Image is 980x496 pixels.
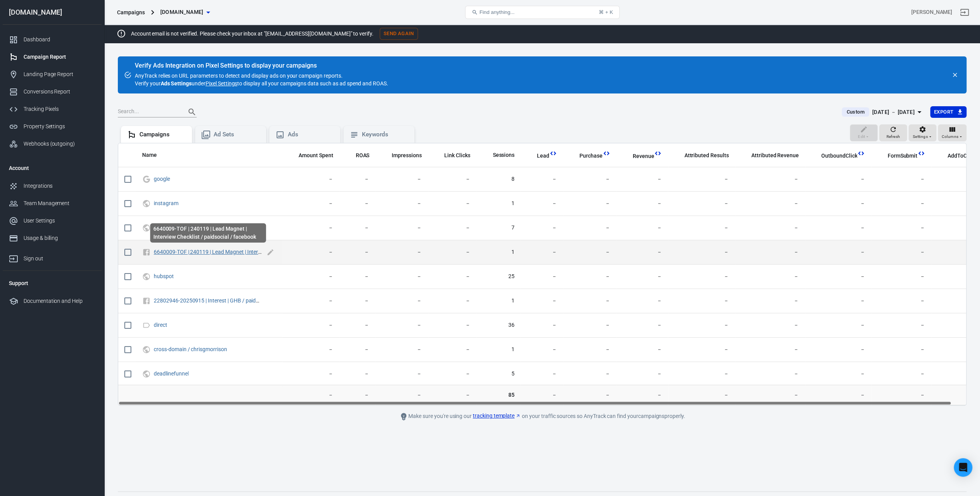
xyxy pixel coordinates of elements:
[434,200,470,207] span: －
[741,175,799,183] span: －
[633,153,654,160] span: Revenue
[3,177,102,195] a: Integrations
[623,391,662,399] span: －
[741,273,799,280] span: －
[887,152,917,160] span: FormSubmit
[380,28,418,40] button: Send Again
[346,391,370,399] span: －
[674,151,729,160] span: The total conversions attributed according to your ad network (Facebook, Google, etc.)
[157,5,213,19] button: [DOMAIN_NAME]
[527,152,549,160] span: Lead
[142,151,167,159] span: Name
[877,391,925,399] span: －
[623,200,662,207] span: －
[741,200,799,207] span: －
[674,224,729,232] span: －
[131,30,374,38] p: Account email is not verified. Please check your inbox at "[EMAIL_ADDRESS][DOMAIN_NAME]" to verify.
[527,200,557,207] span: －
[623,297,662,305] span: －
[741,321,799,329] span: －
[955,3,974,22] a: Sign out
[3,83,102,100] a: Conversions Report
[289,321,333,329] span: －
[623,346,662,353] span: －
[135,63,388,87] div: AnyTrack relies on URL parameters to detect and display ads on your campaign reports. Verify your...
[633,151,654,161] span: Total revenue calculated by AnyTrack.
[654,149,662,157] svg: This column is calculated from AnyTrack real-time data
[623,321,662,329] span: －
[299,151,333,160] span: The estimated total amount of money you've spent on your campaign, ad set or ad during its schedule.
[346,151,370,160] span: The total return on ad spend
[142,345,151,354] svg: UTM & Web Traffic
[465,6,620,19] button: Find anything...⌘ + K
[623,370,662,378] span: －
[569,370,610,378] span: －
[569,273,610,280] span: －
[142,296,151,306] svg: Unknown Facebook
[482,346,515,353] span: 1
[289,370,333,378] span: －
[382,391,422,399] span: －
[24,199,95,207] div: Team Management
[434,273,470,280] span: －
[674,297,729,305] span: －
[382,370,422,378] span: －
[938,124,966,141] button: Columns
[674,346,729,353] span: －
[741,370,799,378] span: －
[346,370,370,378] span: －
[836,106,930,119] button: Custom[DATE] － [DATE]
[289,175,333,183] span: －
[877,248,925,256] span: －
[811,370,865,378] span: －
[886,133,900,140] span: Refresh
[3,274,102,292] li: Support
[811,200,865,207] span: －
[482,391,515,399] span: 85
[674,200,729,207] span: －
[811,248,865,256] span: －
[482,321,515,329] span: 36
[569,224,610,232] span: －
[382,200,422,207] span: －
[142,223,151,233] svg: UTM & Web Traffic
[569,391,610,399] span: －
[482,200,515,207] span: 1
[392,151,422,160] span: The number of times your ads were on screen.
[674,391,729,399] span: －
[569,346,610,353] span: －
[117,8,145,16] div: Campaigns
[482,370,515,378] span: 5
[482,151,515,159] span: Sessions
[289,200,333,207] span: －
[741,346,799,353] span: －
[154,200,180,206] span: instagram
[537,152,549,160] span: Lead
[527,297,557,305] span: －
[444,152,470,160] span: Link Clicks
[623,248,662,256] span: －
[684,151,729,160] span: The total conversions attributed according to your ad network (Facebook, Google, etc.)
[346,273,370,280] span: －
[206,80,237,87] a: Pixel Settings
[289,224,333,232] span: －
[751,151,799,160] span: The total revenue attributed according to your ad network (Facebook, Google, etc.)
[382,248,422,256] span: －
[674,321,729,329] span: －
[154,322,168,328] span: direct
[118,107,180,117] input: Search...
[24,297,95,305] div: Documentation and Help
[811,297,865,305] span: －
[154,298,263,303] span: 22802946-20250915 | Interest | GHB / paidsocial / facebook
[741,224,799,232] span: －
[3,135,102,153] a: Webhooks (outgoing)
[3,48,102,66] a: Campaign Report
[142,248,151,257] svg: Unknown Facebook
[142,369,151,379] svg: UTM & Web Traffic
[356,152,370,160] span: ROAS
[917,149,925,157] svg: This column is calculated from AnyTrack real-time data
[741,151,799,160] span: The total revenue attributed according to your ad network (Facebook, Google, etc.)
[872,107,915,117] div: [DATE] － [DATE]
[150,223,266,243] div: 6640009-TOF | 240119 | Lead Magnet | Interview Checklist / paidsocial / facebook
[569,297,610,305] span: －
